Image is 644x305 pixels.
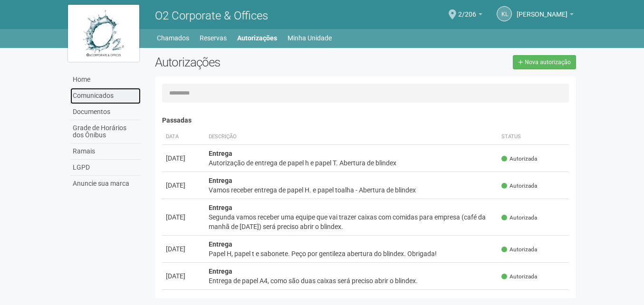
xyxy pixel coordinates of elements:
[155,55,358,69] h2: Autorizações
[162,129,205,145] th: Data
[458,1,476,18] span: 2/206
[166,212,201,222] div: [DATE]
[68,5,139,62] img: logo.jpg
[288,31,332,45] a: Minha Unidade
[155,9,268,22] span: O2 Corporate & Offices
[166,181,201,190] div: [DATE]
[501,214,537,222] span: Autorizada
[70,120,141,143] a: Grade de Horários dos Ônibus
[209,276,494,286] div: Entrega de papel A4, como são duas caixas será preciso abrir o blindex.
[517,1,567,18] span: Kauany Lopes
[209,150,232,157] strong: Entrega
[209,212,494,231] div: Segunda vamos receber uma equipe que vai trazer caixas com comidas para empresa (café da manhã de...
[458,12,482,19] a: 2/206
[205,129,498,145] th: Descrição
[497,6,512,21] a: KL
[209,249,494,258] div: Papel H, papel t e sabonete. Peço por gentileza abertura do blindex. Obrigada!
[501,246,537,254] span: Autorizada
[70,160,141,176] a: LGPD
[513,55,576,69] a: Nova autorização
[501,182,537,190] span: Autorizada
[162,117,569,124] h4: Passadas
[237,31,277,45] a: Autorizações
[70,88,141,104] a: Comunicados
[525,59,571,66] span: Nova autorização
[166,244,201,254] div: [DATE]
[209,177,232,184] strong: Entrega
[209,240,232,248] strong: Entrega
[209,204,232,211] strong: Entrega
[166,153,201,163] div: [DATE]
[209,158,494,168] div: Autorização de entrega de papel h e papel T. Abertura de blindex
[70,72,141,88] a: Home
[501,273,537,281] span: Autorizada
[70,143,141,160] a: Ramais
[70,104,141,120] a: Documentos
[498,129,569,145] th: Status
[209,267,232,275] strong: Entrega
[157,31,189,45] a: Chamados
[517,12,574,19] a: [PERSON_NAME]
[70,176,141,191] a: Anuncie sua marca
[501,155,537,163] span: Autorizada
[166,271,201,281] div: [DATE]
[209,185,494,195] div: Vamos receber entrega de papel H. e papel toalha - Abertura de blindex
[200,31,227,45] a: Reservas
